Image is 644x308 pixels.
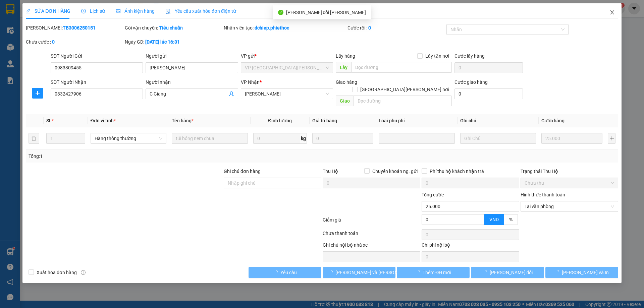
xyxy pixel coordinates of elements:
[26,38,123,46] div: Chưa cước :
[81,270,86,275] span: info-circle
[554,270,562,274] span: loading
[145,39,180,45] b: [DATE] lúc 16:31
[245,89,329,99] span: VP Nguyễn Xiển
[146,78,238,86] div: Người nhận
[562,269,609,276] span: [PERSON_NAME] và In
[422,192,444,197] span: Tổng cước
[81,8,105,14] span: Lịch sử
[159,25,183,30] b: Tiêu chuẩn
[51,52,143,60] div: SĐT Người Gửi
[490,269,533,276] span: [PERSON_NAME] đổi
[32,88,43,99] button: plus
[29,152,249,160] div: Tổng: 1
[33,90,43,96] span: plus
[323,241,420,251] div: Ghi chú nội bộ nhà xe
[454,88,523,99] input: Cước giao hàng
[63,25,96,30] b: TB3006250151
[300,133,307,144] span: kg
[397,267,470,278] button: Thêm ĐH mới
[278,10,283,15] span: check-circle
[376,114,457,127] th: Loại phụ phí
[95,133,162,143] span: Hàng thông thường
[521,168,618,175] div: Trạng thái Thu Hộ
[52,39,55,45] b: 0
[46,118,52,123] span: SL
[489,217,499,222] span: VND
[172,118,194,123] span: Tên hàng
[608,133,615,144] button: plus
[323,267,395,278] button: [PERSON_NAME] và [PERSON_NAME] hàng
[51,78,143,86] div: SĐT Người Nhận
[125,38,222,46] div: Ngày GD:
[322,230,421,241] div: Chưa thanh toán
[322,216,421,228] div: Giảm giá
[368,25,371,30] b: 0
[336,62,351,73] span: Lấy
[312,133,373,144] input: 0
[146,52,238,60] div: Người gửi
[354,96,452,106] input: Dọc đường
[460,133,536,144] input: Ghi Chú
[255,25,289,30] b: dchiep.phiethoc
[125,24,222,32] div: Gói vận chuyển:
[454,79,488,85] label: Cước giao hàng
[370,168,420,175] span: Chuyển khoản ng. gửi
[241,52,333,60] div: VP gửi
[26,9,31,13] span: edit
[245,63,329,73] span: VP Thái Bình
[91,118,116,123] span: Đơn vị tính
[165,9,171,14] img: icon
[471,267,544,278] button: [PERSON_NAME] đổi
[241,79,260,85] span: VP Nhận
[525,178,614,188] span: Chưa thu
[358,86,452,93] span: [GEOGRAPHIC_DATA][PERSON_NAME] nơi
[351,62,452,73] input: Dọc đường
[34,269,79,276] span: Xuất hóa đơn hàng
[286,10,366,15] span: [PERSON_NAME] đổi [PERSON_NAME]
[458,114,539,127] th: Ghi chú
[545,267,618,278] button: [PERSON_NAME] và In
[328,270,335,274] span: loading
[336,96,354,106] span: Giao
[423,52,452,60] span: Lấy tận nơi
[482,270,490,274] span: loading
[249,267,321,278] button: Yêu cầu
[172,133,248,144] input: VD: Bàn, Ghế
[541,118,565,123] span: Cước hàng
[224,24,346,32] div: Nhân viên tạo:
[335,269,426,276] span: [PERSON_NAME] và [PERSON_NAME] hàng
[415,270,423,274] span: loading
[165,8,236,14] span: Yêu cầu xuất hóa đơn điện tử
[26,8,70,14] span: SỬA ĐƠN HÀNG
[336,79,357,85] span: Giao hàng
[81,9,86,13] span: clock-circle
[525,201,614,211] span: Tại văn phòng
[312,118,337,123] span: Giá trị hàng
[26,24,123,32] div: [PERSON_NAME]:
[29,133,39,144] button: delete
[273,270,280,274] span: loading
[423,269,451,276] span: Thêm ĐH mới
[336,53,355,59] span: Lấy hàng
[229,91,234,97] span: user-add
[422,241,519,251] div: Chi phí nội bộ
[454,62,523,73] input: Cước lấy hàng
[454,53,485,59] label: Cước lấy hàng
[603,3,622,22] button: Close
[116,8,155,14] span: Ảnh kiện hàng
[280,269,297,276] span: Yêu cầu
[541,133,602,144] input: 0
[427,168,487,175] span: Phí thu hộ khách nhận trả
[268,118,292,123] span: Định lượng
[224,178,321,188] input: Ghi chú đơn hàng
[609,10,615,15] span: close
[116,9,120,13] span: picture
[521,192,565,197] label: Hình thức thanh toán
[323,169,338,174] span: Thu Hộ
[224,169,261,174] label: Ghi chú đơn hàng
[509,217,513,222] span: %
[347,24,445,32] div: Cước rồi :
